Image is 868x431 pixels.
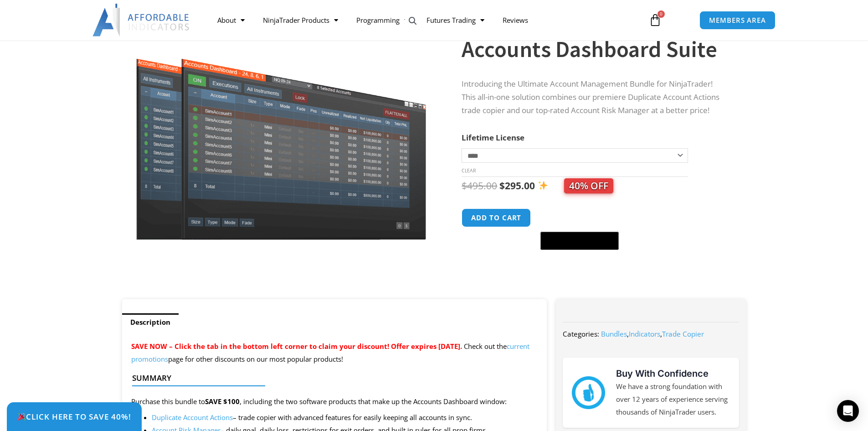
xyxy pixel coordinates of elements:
img: mark thumbs good 43913 | Affordable Indicators – NinjaTrader [572,376,605,409]
span: 0 [657,10,665,18]
a: MEMBERS AREA [699,11,776,30]
span: $ [499,179,505,192]
span: SAVE NOW – Click the tab in the bottom left corner to claim your discount! Offer expires [DATE]. [131,342,462,351]
a: NinjaTrader Products [254,10,347,31]
button: Add to cart [462,208,531,227]
a: 0 [635,7,675,33]
iframe: Secure express checkout frame [539,207,621,229]
div: Open Intercom Messenger [837,400,859,422]
h1: Accounts Dashboard Suite [462,33,728,65]
a: Bundles [601,329,627,338]
a: Futures Trading [417,10,493,31]
span: Click Here to save 40%! [17,413,131,421]
p: Purchase this bundle to , including the two software products that make up the Accounts Dashboard... [131,395,538,408]
a: 🎉Click Here to save 40%! [7,402,142,431]
img: ✨ [538,181,548,190]
span: $ [462,179,467,192]
a: Programming [347,10,417,31]
button: Buy with GPay [540,232,619,250]
a: Clear options [462,167,476,174]
p: We have a strong foundation with over 12 years of experience serving thousands of NinjaTrader users. [616,380,730,419]
a: Trade Copier [662,329,704,338]
img: LogoAI | Affordable Indicators – NinjaTrader [92,4,190,36]
span: MEMBERS AREA [709,17,766,24]
span: , , [601,329,704,338]
img: 🎉 [18,413,26,421]
a: Reviews [493,10,537,31]
h4: Summary [132,374,530,383]
h3: Buy With Confidence [616,367,730,380]
label: Lifetime License [462,132,524,143]
a: View full-screen image gallery [405,13,421,29]
span: 40% OFF [564,178,613,193]
p: Introducing the Ultimate Account Management Bundle for NinjaTrader! This all-in-one solution comb... [462,78,728,117]
p: Check out the page for other discounts on our most popular products! [131,340,538,366]
a: Indicators [629,329,660,338]
span: Categories: [563,329,599,338]
a: About [208,10,254,31]
bdi: 295.00 [499,179,535,192]
a: Description [122,313,179,331]
iframe: PayPal Message 1 [462,255,728,264]
bdi: 495.00 [462,179,497,192]
nav: Menu [208,10,638,31]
